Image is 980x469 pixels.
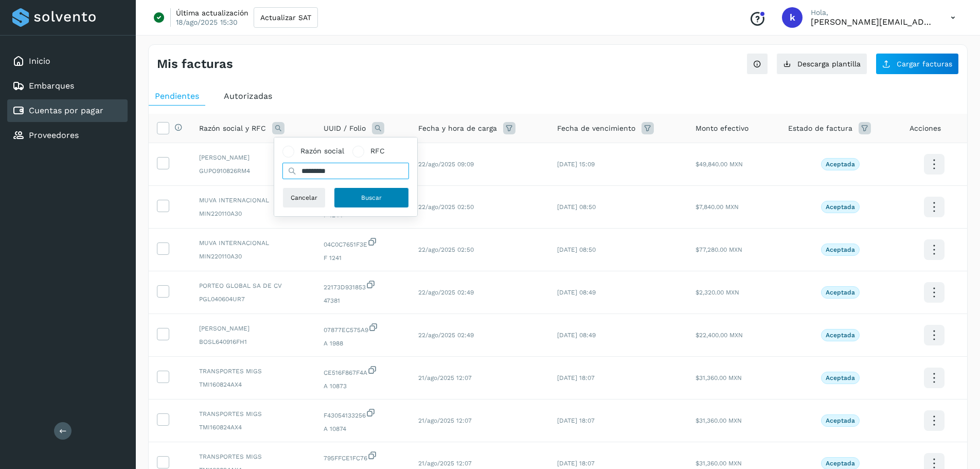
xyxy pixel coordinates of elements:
span: [DATE] 18:07 [557,417,595,424]
span: UUID / Folio [324,123,366,134]
a: Cuentas por pagar [29,106,103,115]
span: A 10874 [324,424,401,433]
div: Cuentas por pagar [7,99,128,122]
span: [PERSON_NAME] [199,153,307,162]
span: $2,320.00 MXN [696,289,739,296]
span: [DATE] 18:07 [557,460,595,467]
p: Aceptada [826,203,855,211]
span: Cargar facturas [897,60,952,67]
p: Última actualización [176,8,248,18]
span: 21/ago/2025 12:07 [418,417,472,424]
span: TRANSPORTES MIGS [199,367,307,376]
span: A 1988 [324,339,401,348]
span: $31,360.00 MXN [696,374,742,381]
span: PORTEO GLOBAL SA DE CV [199,281,307,290]
h4: Mis facturas [157,57,233,72]
span: 21/ago/2025 12:07 [418,374,472,381]
span: $7,840.00 MXN [696,203,739,211]
span: Autorizadas [224,91,272,101]
p: Aceptada [826,460,855,467]
span: Estado de factura [788,123,852,134]
span: Acciones [910,123,941,134]
p: karen.saucedo@53cargo.com [811,17,934,27]
a: Proveedores [29,130,79,140]
span: A 10873 [324,381,401,391]
span: 22/ago/2025 02:50 [418,246,474,253]
span: Razón social y RFC [199,123,266,134]
span: MIN220110A30 [199,252,307,261]
p: 18/ago/2025 15:30 [176,18,238,27]
span: 22/ago/2025 02:49 [418,332,474,339]
span: Fecha y hora de carga [418,123,497,134]
span: 795FFCE1FC76 [324,450,401,463]
span: F 1241 [324,253,401,263]
p: Aceptada [826,332,855,339]
span: 04C0C7651F3E [324,237,401,249]
div: Inicio [7,50,128,73]
span: TRANSPORTES MIGS [199,409,307,419]
p: Aceptada [826,161,855,168]
span: BOSL640916FH1 [199,337,307,346]
p: Hola, [811,8,934,17]
p: Aceptada [826,417,855,424]
span: $49,840.00 MXN [696,161,743,168]
span: CE516F867F4A [324,365,401,377]
span: Descarga plantilla [797,60,861,67]
span: TMI160824AX4 [199,380,307,389]
span: Pendientes [155,91,199,101]
span: MUVA INTERNACIONAL [199,238,307,248]
a: Embarques [29,81,74,91]
span: 22/ago/2025 02:49 [418,289,474,296]
span: Monto efectivo [696,123,749,134]
span: 22/ago/2025 02:50 [418,203,474,211]
span: [PERSON_NAME] [199,324,307,333]
span: GUPO910826RM4 [199,166,307,176]
p: Aceptada [826,289,855,296]
span: 21/ago/2025 12:07 [418,460,472,467]
span: $22,400.00 MXN [696,332,743,339]
span: $77,280.00 MXN [696,246,742,253]
span: TRANSPORTES MIGS [199,452,307,461]
span: TMI160824AX4 [199,423,307,432]
p: Aceptada [826,246,855,253]
span: [DATE] 08:50 [557,246,596,253]
span: [DATE] 08:50 [557,203,596,211]
button: Descarga plantilla [776,53,867,75]
span: [DATE] 18:07 [557,374,595,381]
span: Actualizar SAT [260,14,311,21]
span: $31,360.00 MXN [696,417,742,424]
span: PGL040604UR7 [199,294,307,304]
span: [DATE] 08:49 [557,332,596,339]
div: Proveedores [7,124,128,147]
p: Aceptada [826,374,855,381]
span: 47381 [324,296,401,305]
span: Fecha de vencimiento [557,123,635,134]
span: [DATE] 15:09 [557,161,595,168]
button: Actualizar SAT [254,7,318,28]
span: 07877EC575A9 [324,322,401,335]
button: Cargar facturas [876,53,959,75]
div: Embarques [7,75,128,97]
span: [DATE] 08:49 [557,289,596,296]
span: MUVA INTERNACIONAL [199,196,307,205]
span: 22/ago/2025 09:09 [418,161,474,168]
span: 22173D931853 [324,280,401,292]
span: $31,360.00 MXN [696,460,742,467]
span: MIN220110A30 [199,209,307,218]
span: F43054133256 [324,408,401,420]
a: Inicio [29,56,50,66]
